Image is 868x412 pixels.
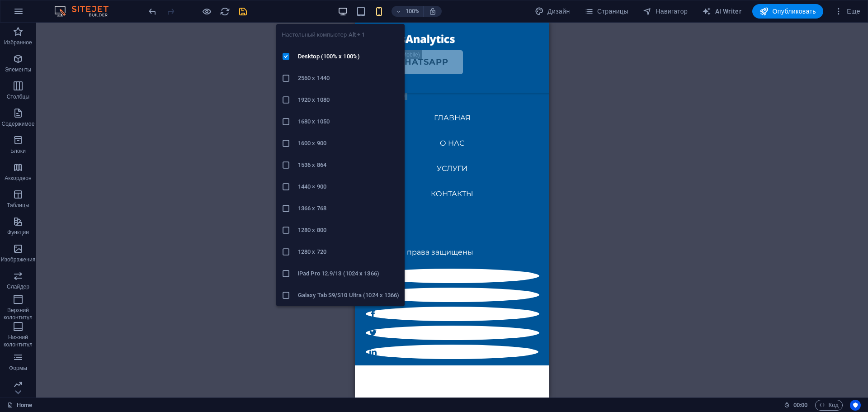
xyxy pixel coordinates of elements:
[698,4,745,19] button: AI Writer
[298,95,399,105] h6: 1920 x 1080
[298,51,399,62] h6: Desktop (100% x 100%)
[298,246,399,257] h6: 1280 x 720
[298,181,399,192] h6: 1440 × 900
[7,400,32,411] a: Щелкните для отмены выбора. Дважды щелкните, чтобы открыть Страницы
[702,7,741,16] span: AI Writer
[7,229,29,236] p: Функции
[793,400,807,411] span: 00 00
[535,7,570,16] span: Дизайн
[585,7,628,16] span: Страницы
[643,7,688,16] span: Навигатор
[752,4,823,19] button: Опубликовать
[298,268,399,279] h6: iPad Pro 12.9/13 (1024 x 1366)
[10,147,26,155] p: Блоки
[7,283,29,290] p: Слайдер
[784,400,808,411] h6: Время сеанса
[429,7,437,15] i: При изменении размера уровень масштабирования подстраивается автоматически в соответствии с выбра...
[237,6,248,17] button: save
[147,6,158,17] i: Отменить: Изменить ссылку (Ctrl+Z)
[7,93,30,100] p: Столбцы
[298,73,399,84] h6: 2560 x 1440
[581,4,632,19] button: Страницы
[5,66,31,73] p: Элементы
[2,120,35,128] p: Содержимое
[219,6,230,17] button: reload
[5,175,32,182] p: Аккордеон
[298,203,399,214] h6: 1366 x 768
[4,39,32,46] p: Избранное
[759,7,816,16] span: Опубликовать
[9,365,27,372] p: Формы
[52,6,120,17] img: Editor Logo
[834,7,860,16] span: Еще
[392,6,424,17] button: 100%
[830,4,864,19] button: Еще
[220,6,230,17] i: Перезагрузить страницу
[800,402,801,408] span: :
[531,4,574,19] button: Дизайн
[815,400,843,411] button: Код
[850,400,861,411] button: Usercentrics
[819,400,839,411] span: Код
[298,116,399,127] h6: 1680 x 1050
[7,202,29,209] p: Таблицы
[1,256,36,263] p: Изображения
[405,6,420,17] h6: 100%
[298,138,399,149] h6: 1600 x 900
[238,6,248,17] i: Сохранить (Ctrl+S)
[298,290,399,301] h6: Galaxy Tab S9/S10 Ultra (1024 x 1366)
[298,160,399,170] h6: 1536 x 864
[639,4,691,19] button: Навигатор
[201,6,212,17] button: Нажмите здесь, чтобы выйти из режима предварительного просмотра и продолжить редактирование
[147,6,158,17] button: undo
[298,225,399,236] h6: 1280 x 800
